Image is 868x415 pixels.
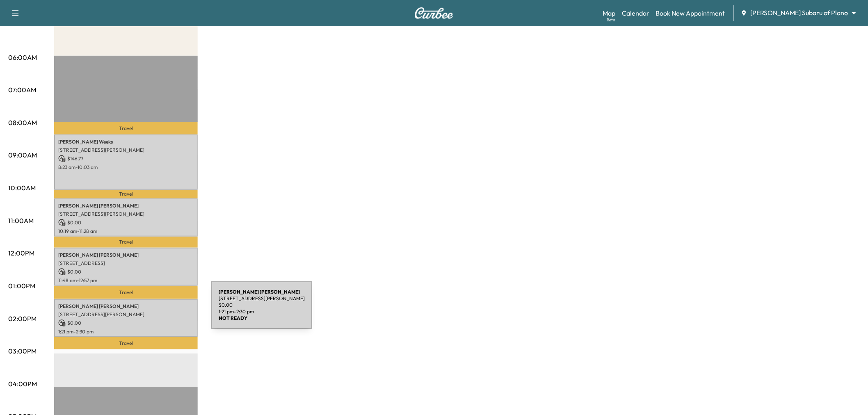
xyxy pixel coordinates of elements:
[58,311,194,318] p: [STREET_ADDRESS][PERSON_NAME]
[58,203,194,209] p: [PERSON_NAME] [PERSON_NAME]
[8,118,37,128] p: 08:00AM
[8,314,37,324] p: 02:00PM
[8,183,36,193] p: 10:00AM
[656,8,725,18] a: Book New Appointment
[58,211,194,217] p: [STREET_ADDRESS][PERSON_NAME]
[8,85,36,95] p: 07:00AM
[54,337,198,349] p: Travel
[58,260,194,267] p: [STREET_ADDRESS]
[622,8,649,18] a: Calendar
[8,281,35,291] p: 01:00PM
[8,346,37,356] p: 03:00PM
[58,228,194,235] p: 10:19 am - 11:28 am
[58,328,194,335] p: 1:21 pm - 2:30 pm
[414,7,454,19] img: Curbee Logo
[54,237,198,248] p: Travel
[58,164,194,171] p: 8:23 am - 10:03 am
[8,150,37,160] p: 09:00AM
[58,219,194,226] p: $ 0.00
[8,216,34,226] p: 11:00AM
[58,268,194,276] p: $ 0.00
[8,379,37,389] p: 04:00PM
[54,122,198,135] p: Travel
[58,303,194,310] p: [PERSON_NAME] [PERSON_NAME]
[58,277,194,284] p: 11:48 am - 12:57 pm
[58,147,194,153] p: [STREET_ADDRESS][PERSON_NAME]
[58,319,194,327] p: $ 0.00
[8,248,34,258] p: 12:00PM
[58,139,194,145] p: [PERSON_NAME] Weeks
[751,8,848,18] span: [PERSON_NAME] Subaru of Plano
[54,190,198,199] p: Travel
[58,155,194,162] p: $ 146.77
[607,17,615,23] div: Beta
[603,8,615,18] a: MapBeta
[8,52,37,62] p: 06:00AM
[54,286,198,299] p: Travel
[58,252,194,258] p: [PERSON_NAME] [PERSON_NAME]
